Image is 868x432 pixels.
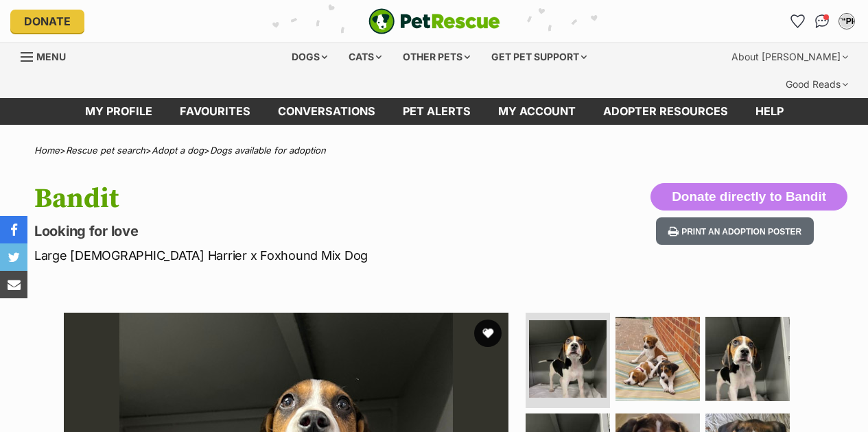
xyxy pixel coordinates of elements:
[21,43,75,68] a: Menu
[474,320,502,347] button: favourite
[705,317,790,401] img: Photo of Bandit
[210,145,326,156] a: Dogs available for adoption
[722,43,858,71] div: About [PERSON_NAME]
[615,317,700,401] img: Photo of Bandit
[10,10,84,33] a: Donate
[152,145,204,156] a: Adopt a dog
[484,98,589,125] a: My account
[34,145,60,156] a: Home
[742,98,797,125] a: Help
[393,43,480,71] div: Other pets
[656,217,814,245] button: Print an adoption poster
[36,51,66,62] span: Menu
[589,98,742,125] a: Adopter resources
[389,98,484,125] a: Pet alerts
[34,246,530,265] p: Large [DEMOGRAPHIC_DATA] Harrier x Foxhound Mix Dog
[264,98,389,125] a: conversations
[529,320,607,398] img: Photo of Bandit
[836,10,858,32] button: My account
[482,43,596,71] div: Get pet support
[282,43,337,71] div: Dogs
[776,71,858,98] div: Good Reads
[166,98,264,125] a: Favourites
[71,98,166,125] a: My profile
[339,43,391,71] div: Cats
[34,221,530,241] p: Looking for love
[66,145,145,156] a: Rescue pet search
[786,10,858,32] ul: Account quick links
[786,10,808,32] a: Favourites
[34,183,530,215] h1: Bandit
[811,10,833,32] a: Conversations
[840,14,854,28] div: T“PP
[368,8,500,34] a: PetRescue
[368,8,500,34] img: logo-e224e6f780fb5917bec1dbf3a21bbac754714ae5b6737aabdf751b685950b380.svg
[650,183,847,211] button: Donate directly to Bandit
[815,14,830,28] img: chat-41dd97257d64d25036548639549fe6c8038ab92f7586957e7f3b1b290dea8141.svg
